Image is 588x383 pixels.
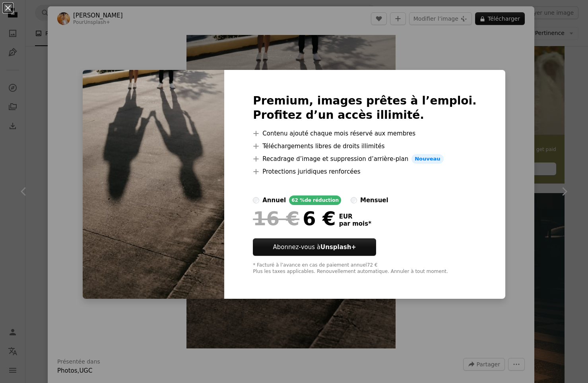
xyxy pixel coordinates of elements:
div: annuel [262,195,286,205]
img: premium_photo-1681930071154-cd791b88991d [83,70,224,299]
li: Contenu ajouté chaque mois réservé aux membres [253,129,477,138]
span: Nouveau [411,154,443,164]
div: mensuel [360,195,388,205]
strong: Unsplash+ [320,244,356,251]
h2: Premium, images prêtes à l’emploi. Profitez d’un accès illimité. [253,94,477,122]
button: Abonnez-vous àUnsplash+ [253,238,376,256]
li: Protections juridiques renforcées [253,167,477,176]
input: annuel62 %de réduction [253,197,259,203]
span: 16 € [253,208,299,229]
li: Recadrage d’image et suppression d’arrière-plan [253,154,477,164]
input: mensuel [351,197,357,203]
div: 62 % de réduction [289,195,341,205]
div: 6 € [253,208,336,229]
div: * Facturé à l’avance en cas de paiement annuel 72 € Plus les taxes applicables. Renouvellement au... [253,262,477,275]
span: par mois * [339,220,371,227]
span: EUR [339,213,371,220]
li: Téléchargements libres de droits illimités [253,141,477,151]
